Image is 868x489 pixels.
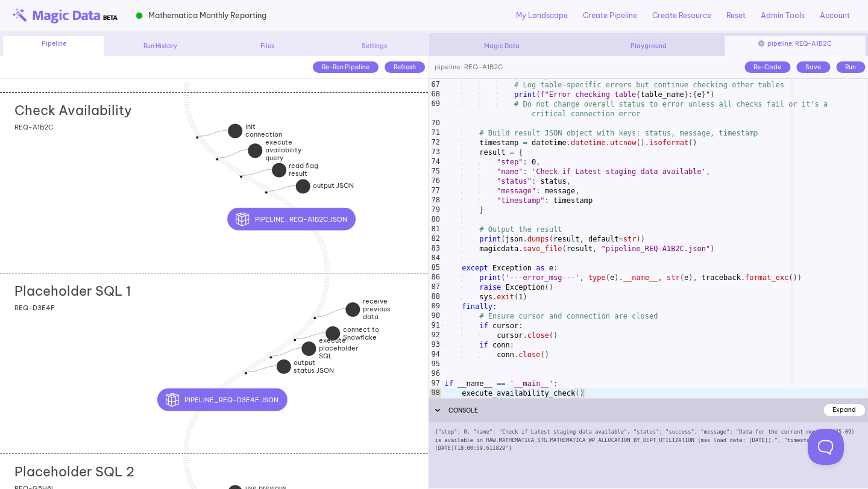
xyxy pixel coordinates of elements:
[429,302,441,311] div: 89
[3,36,104,56] div: Pipeline
[429,331,441,340] div: 92
[583,10,637,21] a: Create Pipeline
[272,355,332,379] div: execute placeholder SQL
[429,340,441,350] div: 93
[441,340,447,350] span: Toggle code folding, rows 93 through 94
[245,122,282,139] strong: init connection
[429,80,441,90] div: 67
[429,292,441,302] div: 88
[836,61,865,73] div: Run
[429,99,441,119] div: 69
[247,372,307,387] div: output status JSON
[429,388,441,398] div: 98
[761,10,805,21] a: Admin Tools
[14,283,131,299] h2: Placeholder SQL 1
[429,167,441,176] div: 75
[429,234,441,244] div: 82
[441,263,447,273] span: Toggle code folding, rows 85 through 88
[14,102,132,118] h2: Check Availability
[441,148,447,157] span: Toggle code folding, rows 73 through 79
[429,369,441,379] div: 96
[429,244,441,254] div: 83
[313,61,379,73] div: Re-Run Pipeline
[313,182,354,190] strong: output JSON
[363,297,391,321] strong: receive previous data
[432,42,572,51] div: Magic Data
[265,138,301,162] strong: execute availability query
[429,350,441,360] div: 94
[429,119,441,128] div: 70
[429,263,441,273] div: 85
[578,42,719,51] div: Playground
[429,56,503,79] div: pipeline: REQ-A1B2C
[429,215,441,225] div: 80
[429,205,441,215] div: 79
[441,321,447,331] span: Toggle code folding, rows 91 through 92
[217,42,318,51] div: Files
[343,325,379,341] strong: connect to Snowflake
[744,61,790,73] div: Re-Code
[429,138,441,148] div: 72
[448,406,478,414] span: CONSOLE
[148,10,266,21] span: Mathematica Monthly Reporting
[429,225,441,234] div: 81
[222,388,352,411] div: pipeline_REQ-D3E4F.json
[429,321,441,331] div: 91
[725,36,865,56] div: pipeline: REQ-A1B2C
[429,90,441,99] div: 68
[429,273,441,282] div: 86
[820,10,850,21] a: Account
[292,208,420,231] div: pipeline_REQ-A1B2C.json
[429,148,441,157] div: 73
[267,191,325,205] div: output JSON
[218,158,278,181] div: execute availability query
[429,360,441,369] div: 95
[14,304,55,312] span: REQ-D3E4F
[324,42,425,51] div: Settings
[296,338,356,354] div: connect to Snowflake
[385,61,425,73] div: Refresh
[316,316,376,340] div: receive previous data
[441,302,447,311] span: Toggle code folding, rows 89 through 94
[429,157,441,167] div: 74
[319,336,358,360] strong: execute placeholder SQL
[14,123,53,131] span: REQ-A1B2C
[429,186,441,196] div: 77
[429,254,441,263] div: 84
[429,282,441,292] div: 87
[429,379,441,388] div: 97
[294,358,334,375] strong: output status JSON
[823,404,865,416] div: Expand
[516,10,568,21] a: My Landscape
[429,311,441,321] div: 90
[429,196,441,205] div: 78
[429,176,441,186] div: 76
[441,379,447,388] span: Toggle code folding, rows 97 through 98
[796,61,830,73] div: Save
[726,10,746,21] a: Reset
[14,464,134,479] h2: Placeholder SQL 2
[110,42,211,51] div: Run History
[12,8,118,23] img: beta-logo.png
[429,128,441,138] div: 71
[242,175,302,190] div: read flag result
[808,429,844,465] iframe: Toggle Customer Support
[157,388,287,411] button: pipeline_REQ-D3E4F.json
[289,161,318,178] strong: read flag result
[198,135,259,151] div: init connection
[429,422,868,488] div: {"step": 0, "name": "Check if Latest staging data available", "status": "success", "message": "Da...
[652,10,711,21] a: Create Resource
[227,208,355,231] button: pipeline_REQ-A1B2C.json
